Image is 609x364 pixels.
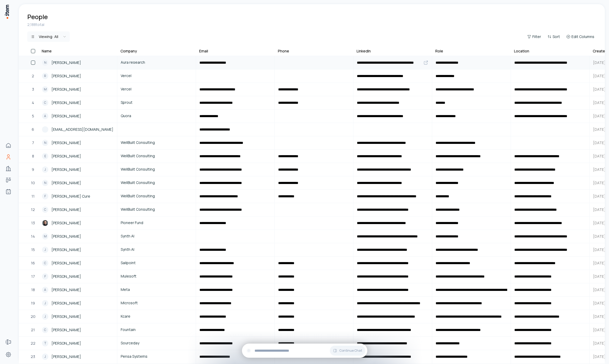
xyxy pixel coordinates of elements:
[39,284,117,296] a: A[PERSON_NAME]
[42,327,48,333] div: C
[118,243,195,256] a: Synth AI
[357,48,371,54] div: LinkedIn
[42,207,48,213] div: C
[39,110,117,122] a: A[PERSON_NAME]
[32,153,34,159] span: 8
[31,287,35,293] span: 18
[118,350,195,363] a: Pensa Systems
[32,100,34,106] span: 4
[39,310,117,323] a: J[PERSON_NAME]
[39,137,117,149] a: N[PERSON_NAME]
[39,230,117,243] a: M[PERSON_NAME]
[121,220,192,226] span: Pioneer Fund
[27,22,596,27] div: 2,188 total
[39,177,117,189] a: N[PERSON_NAME]
[51,314,81,319] span: [PERSON_NAME]
[39,123,117,136] a: [EMAIL_ADDRESS][DOMAIN_NAME]
[51,207,81,213] span: [PERSON_NAME]
[42,140,48,146] div: N
[39,350,117,363] a: J[PERSON_NAME]
[120,48,137,54] div: Company
[435,48,443,54] div: Role
[121,153,192,159] span: WellBuilt Consulting
[51,60,81,66] span: [PERSON_NAME]
[118,137,195,149] a: WellBuilt Consulting
[593,48,607,54] div: Created
[118,217,195,229] a: Pioneer Fund
[3,163,14,174] a: Companies
[39,70,117,82] a: R[PERSON_NAME]
[51,73,81,79] span: [PERSON_NAME]
[121,140,192,145] span: WellBuilt Consulting
[121,313,192,319] span: Kcare
[51,340,81,346] span: [PERSON_NAME]
[31,300,35,306] span: 19
[51,100,81,106] span: [PERSON_NAME]
[3,152,14,162] a: People
[51,233,81,239] span: [PERSON_NAME]
[42,59,48,66] div: N
[42,113,48,119] div: A
[51,247,81,253] span: [PERSON_NAME]
[51,220,81,226] span: [PERSON_NAME]
[42,273,48,280] div: F
[31,193,35,199] span: 11
[32,167,34,172] span: 9
[39,243,117,256] a: J[PERSON_NAME]
[121,300,192,306] span: Microsoft
[121,233,192,239] span: Synth AI
[31,260,35,266] span: 16
[51,354,81,360] span: [PERSON_NAME]
[51,260,81,266] span: [PERSON_NAME]
[553,34,560,39] span: Sort
[42,153,48,159] div: E
[39,297,117,309] a: J[PERSON_NAME]
[39,217,117,229] a: James Fong[PERSON_NAME]
[118,56,195,69] a: Aura research
[3,349,14,360] a: Settings
[121,340,192,346] span: Sourceday
[121,180,192,186] span: WellBuilt Consulting
[32,86,34,92] span: 3
[3,140,14,151] a: Home
[118,324,195,336] a: Fountain
[51,153,81,159] span: [PERSON_NAME]
[121,247,192,252] span: Synth AI
[32,113,34,119] span: 5
[32,140,34,146] span: 7
[31,327,35,333] span: 21
[118,190,195,203] a: WellBuilt Consulting
[51,167,81,172] span: [PERSON_NAME]
[545,33,562,40] button: Sort
[42,48,52,54] div: Name
[118,337,195,350] a: Sourceday
[39,337,117,350] a: T[PERSON_NAME]
[121,260,192,266] span: Sailpoint
[42,86,48,93] div: M
[118,150,195,162] a: WellBuilt Consulting
[118,110,195,122] a: Quora
[31,207,35,213] span: 12
[39,203,117,216] a: C[PERSON_NAME]
[532,34,541,39] span: Filter
[42,313,48,320] div: J
[118,257,195,269] a: Sailpoint
[39,257,117,269] a: C[PERSON_NAME]
[51,327,81,333] span: [PERSON_NAME]
[118,230,195,243] a: Synth AI
[51,86,81,92] span: [PERSON_NAME]
[42,73,48,79] div: R
[42,247,48,253] div: J
[118,203,195,216] a: WellBuilt Consulting
[51,113,81,119] span: [PERSON_NAME]
[121,59,192,65] span: Aura research
[51,274,81,279] span: [PERSON_NAME]
[31,247,35,253] span: 15
[31,354,35,360] span: 23
[564,33,596,40] button: Edit Columns
[42,100,48,106] div: C
[42,354,48,360] div: J
[42,166,48,173] div: J
[4,4,9,19] img: Item Brain Logo
[242,344,367,358] div: Continue Chat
